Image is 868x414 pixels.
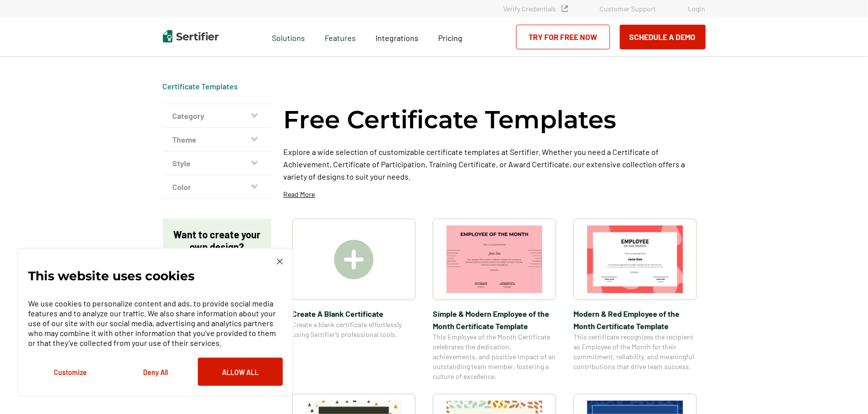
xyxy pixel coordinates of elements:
img: Simple & Modern Employee of the Month Certificate Template [447,226,542,293]
a: Try for Free Now [516,25,610,49]
span: Create a blank certificate effortlessly using Sertifier’s professional tools. [292,320,415,339]
span: This certificate recognizes the recipient as Employee of the Month for their commitment, reliabil... [573,332,697,372]
span: Pricing [438,33,462,42]
img: Verified [562,5,568,12]
span: This Employee of the Month Certificate celebrates the dedication, achievements, and positive impa... [433,332,556,381]
a: Simple & Modern Employee of the Month Certificate TemplateSimple & Modern Employee of the Month C... [433,219,556,381]
span: Certificate Templates [163,81,238,91]
button: Style [163,151,271,175]
span: Solutions [272,31,305,43]
img: Create A Blank Certificate [334,240,374,279]
a: Certificate Templates [163,81,238,91]
p: This website uses cookies [28,271,194,281]
h1: Free Certificate Templates [284,104,617,136]
span: Create A Blank Certificate [292,307,415,320]
button: Customize [28,358,113,386]
p: Explore a wide selection of customizable certificate templates at Sertifier. Whether you need a C... [284,146,706,183]
span: Integrations [376,33,418,42]
button: Color [163,175,271,199]
a: Pricing [438,31,462,43]
button: Allow All [198,358,283,386]
a: Integrations [376,31,418,43]
span: Features [325,31,356,43]
a: Customer Support [600,4,656,13]
a: Modern & Red Employee of the Month Certificate TemplateModern & Red Employee of the Month Certifi... [573,219,697,381]
p: We use cookies to personalize content and ads, to provide social media features and to analyze ou... [28,299,283,348]
div: Breadcrumb [163,81,238,91]
span: Modern & Red Employee of the Month Certificate Template [573,307,697,332]
img: Modern & Red Employee of the Month Certificate Template [587,226,683,293]
span: Simple & Modern Employee of the Month Certificate Template [433,307,556,332]
a: Verify Credentials [504,4,568,13]
img: Sertifier | Digital Credentialing Platform [163,30,219,42]
p: Want to create your own design? [173,228,262,253]
p: Read More [284,189,315,199]
a: Login [688,4,706,13]
button: Theme [163,128,271,151]
button: Category [163,104,271,128]
button: Schedule a Demo [620,25,706,49]
button: Deny All [113,358,198,386]
img: Cookie Popup Close [277,259,283,264]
